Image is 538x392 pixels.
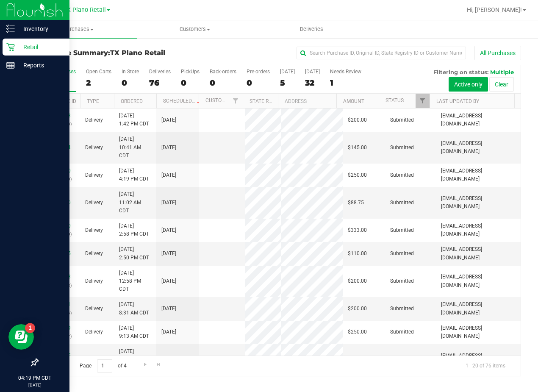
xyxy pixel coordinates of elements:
span: [DATE] [161,305,176,313]
a: Filter [416,94,430,108]
span: Purchases [20,25,137,33]
span: [EMAIL_ADDRESS][DOMAIN_NAME] [441,222,516,238]
span: $200.00 [348,116,367,124]
a: State Registry ID [250,98,294,104]
button: Active only [449,77,488,92]
span: [DATE] [161,144,176,152]
a: Deliveries [253,20,370,38]
span: [EMAIL_ADDRESS][DOMAIN_NAME] [441,112,516,128]
span: Delivery [85,250,103,258]
span: Submitted [390,328,414,336]
span: $88.75 [348,199,364,207]
span: [EMAIL_ADDRESS][DOMAIN_NAME] [441,245,516,261]
div: 5 [280,78,295,88]
div: Pre-orders [247,69,270,75]
span: 1 - 20 of 76 items [459,359,512,372]
div: Back-orders [210,69,236,75]
th: Address [278,94,336,108]
span: Delivery [85,328,103,336]
span: [DATE] [161,250,176,258]
a: Status [385,97,404,103]
a: Go to the next page [139,359,151,371]
div: Open Carts [86,69,111,75]
span: Submitted [390,171,414,179]
a: Scheduled [163,98,202,104]
span: [DATE] [161,116,176,124]
span: $333.00 [348,226,367,234]
div: 76 [149,78,171,88]
div: 32 [305,78,320,88]
span: $250.00 [348,171,367,179]
div: In Store [122,69,139,75]
span: Page of 4 [72,359,133,373]
div: 1 [330,78,361,88]
span: [DATE] [161,328,176,336]
p: [DATE] [4,382,66,388]
div: Needs Review [330,69,361,75]
span: [EMAIL_ADDRESS][DOMAIN_NAME] [441,167,516,183]
span: Filtering on status: [433,69,488,75]
a: Ordered [121,98,143,104]
span: [EMAIL_ADDRESS][DOMAIN_NAME] [441,324,516,340]
span: [DATE] 2:50 PM CDT [119,245,149,261]
p: Reports [15,60,66,70]
a: Last Updated By [436,98,479,104]
span: [EMAIL_ADDRESS][DOMAIN_NAME] [441,273,516,289]
span: [DATE] [161,171,176,179]
div: 0 [122,78,139,88]
span: [DATE] [161,277,176,285]
a: Filter [229,94,243,108]
span: [DATE] 4:19 PM CDT [119,167,149,183]
span: Submitted [390,144,414,152]
span: Delivery [85,305,103,313]
span: [EMAIL_ADDRESS][DOMAIN_NAME] [441,300,516,317]
span: [DATE] 10:41 AM CDT [119,135,151,160]
span: $110.00 [348,250,367,258]
input: Search Purchase ID, Original ID, State Registry ID or Customer Name... [297,47,466,59]
span: $200.00 [348,277,367,285]
span: TX Plano Retail [110,49,165,57]
div: [DATE] [305,69,320,75]
span: Submitted [390,277,414,285]
div: PickUps [181,69,200,75]
inline-svg: Inventory [6,25,15,33]
span: [DATE] [161,226,176,234]
p: Inventory [15,24,66,34]
span: Submitted [390,305,414,313]
span: $200.00 [348,305,367,313]
button: Clear [489,77,514,92]
div: 0 [210,78,236,88]
div: Deliveries [149,69,171,75]
span: [DATE] 1:42 PM CDT [119,112,149,128]
span: $145.00 [348,144,367,152]
button: All Purchases [474,46,521,60]
iframe: Resource center unread badge [25,323,35,333]
span: $250.00 [348,328,367,336]
inline-svg: Reports [6,61,15,70]
a: Amount [343,98,364,104]
span: Delivery [85,199,103,207]
p: 04:19 PM CDT [4,374,66,382]
p: Retail [15,42,66,52]
span: [EMAIL_ADDRESS][DOMAIN_NAME] [441,139,516,156]
h3: Purchase Summary: [37,49,199,57]
span: [DATE] [161,199,176,207]
span: Submitted [390,199,414,207]
div: 0 [181,78,200,88]
div: 0 [247,78,270,88]
span: Deliveries [288,25,335,33]
span: Submitted [390,226,414,234]
span: [DATE] 8:31 AM CDT [119,300,149,317]
span: [DATE] 9:13 AM CDT [119,324,149,340]
span: Multiple [490,69,514,75]
span: Hi, [PERSON_NAME]! [467,6,522,13]
span: [DATE] 11:59 AM CDT [119,348,151,372]
span: Customers [137,25,253,33]
a: Type [87,98,99,104]
span: Submitted [390,250,414,258]
input: 1 [97,359,112,373]
a: Purchases [20,20,137,38]
div: 2 [86,78,111,88]
a: Customer [205,97,232,103]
